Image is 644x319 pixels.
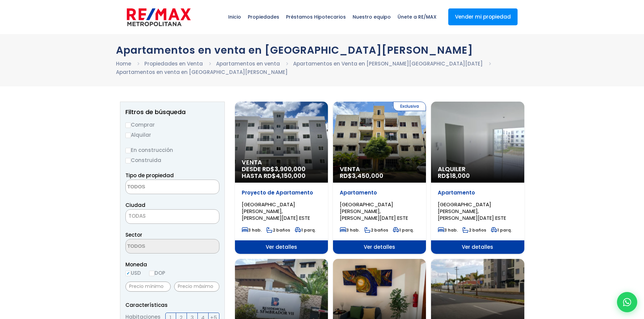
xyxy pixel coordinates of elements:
p: Apartamento [340,189,419,196]
span: 1 parq. [491,227,512,233]
span: RD$ [340,171,383,180]
span: RD$ [438,171,470,180]
span: DESDE RD$ [242,166,321,179]
span: [GEOGRAPHIC_DATA][PERSON_NAME], [PERSON_NAME][DATE] ESTE [242,201,310,221]
h1: Apartamentos en venta en [GEOGRAPHIC_DATA][PERSON_NAME] [116,44,528,56]
span: Moneda [125,260,219,269]
img: remax-metropolitana-logo [127,7,191,27]
span: 18,000 [450,171,470,180]
span: TODAS [126,211,219,221]
span: 1 parq. [393,227,414,233]
span: Sector [125,231,142,238]
span: 2 baños [462,227,486,233]
span: 3 hab. [340,227,360,233]
p: Proyecto de Apartamento [242,189,321,196]
input: Precio máximo [174,282,219,292]
li: Apartamentos en venta en [GEOGRAPHIC_DATA][PERSON_NAME] [116,68,288,76]
span: Venta [340,166,419,172]
p: Características [125,301,219,309]
span: Exclusiva [393,102,426,111]
span: Inicio [225,7,244,27]
span: 3,900,000 [275,165,306,173]
span: Nuestro equipo [349,7,394,27]
input: USD [125,271,131,276]
span: Únete a RE/MAX [394,7,440,27]
label: En construcción [125,146,219,154]
a: Exclusiva Venta RD$3,450,000 Apartamento [GEOGRAPHIC_DATA][PERSON_NAME], [PERSON_NAME][DATE] ESTE... [333,102,426,254]
label: Comprar [125,121,219,129]
a: Apartamentos en venta [216,60,280,67]
span: Ver detalles [333,240,426,254]
span: 3 hab. [242,227,262,233]
a: Home [116,60,131,67]
span: 1 parq. [295,227,316,233]
span: 2 baños [364,227,388,233]
span: [GEOGRAPHIC_DATA][PERSON_NAME], [PERSON_NAME][DATE] ESTE [340,201,408,221]
textarea: Search [126,239,191,254]
input: Comprar [125,123,131,128]
span: Ver detalles [235,240,328,254]
a: Vender mi propiedad [448,8,518,25]
span: Ciudad [125,202,145,209]
span: TODAS [128,212,146,219]
span: Ver detalles [431,240,524,254]
span: 4,150,000 [276,171,306,180]
input: DOP [149,271,154,276]
a: Venta DESDE RD$3,900,000 HASTA RD$4,150,000 Proyecto de Apartamento [GEOGRAPHIC_DATA][PERSON_NAME... [235,102,328,254]
a: Apartamentos en Venta en [PERSON_NAME][GEOGRAPHIC_DATA][DATE] [293,60,483,67]
input: Construida [125,158,131,163]
span: Venta [242,159,321,166]
label: Construida [125,156,219,164]
label: DOP [149,269,165,277]
span: TODAS [125,209,219,224]
a: Alquiler RD$18,000 Apartamento [GEOGRAPHIC_DATA][PERSON_NAME], [PERSON_NAME][DATE] ESTE 3 hab. 2 ... [431,102,524,254]
a: Propiedades en Venta [144,60,203,67]
input: En construcción [125,148,131,153]
label: Alquilar [125,131,219,139]
span: Préstamos Hipotecarios [283,7,349,27]
span: 2 baños [266,227,290,233]
span: Alquiler [438,166,517,172]
span: 3,450,000 [352,171,383,180]
p: Apartamento [438,189,517,196]
span: HASTA RD$ [242,172,321,179]
span: Tipo de propiedad [125,172,174,179]
span: [GEOGRAPHIC_DATA][PERSON_NAME], [PERSON_NAME][DATE] ESTE [438,201,506,221]
span: 3 hab. [438,227,458,233]
label: USD [125,269,141,277]
input: Precio mínimo [125,282,171,292]
h2: Filtros de búsqueda [125,109,219,115]
textarea: Search [126,180,191,194]
span: Propiedades [244,7,283,27]
input: Alquilar [125,133,131,138]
